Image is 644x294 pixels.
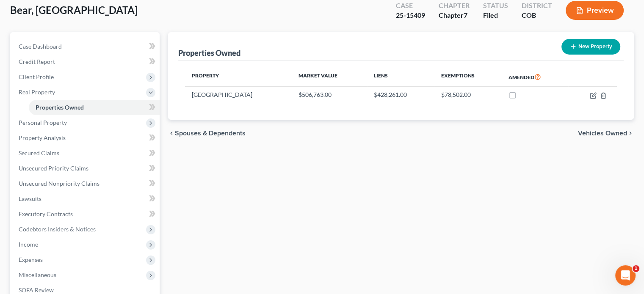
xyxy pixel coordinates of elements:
span: Codebtors Insiders & Notices [19,225,96,233]
th: Market Value [292,67,367,87]
span: Miscellaneous [19,271,56,278]
span: Vehicles Owned [578,130,627,137]
th: Liens [367,67,434,87]
div: Case [396,1,425,11]
button: Preview [566,1,624,20]
a: Property Analysis [12,130,160,146]
span: Lawsuits [19,195,41,202]
div: Chapter [439,1,470,11]
a: Properties Owned [29,100,160,115]
div: Filed [483,11,508,20]
span: Secured Claims [19,149,59,157]
td: $506,763.00 [292,87,367,103]
span: Client Profile [19,73,54,80]
span: 7 [464,11,467,19]
a: Case Dashboard [12,39,160,54]
button: New Property [561,39,620,55]
div: Chapter [439,11,470,20]
td: [GEOGRAPHIC_DATA] [185,87,292,103]
span: Credit Report [19,58,55,65]
a: Unsecured Nonpriority Claims [12,176,160,191]
th: Property [185,67,292,87]
a: Unsecured Priority Claims [12,161,160,176]
span: Bear, [GEOGRAPHIC_DATA] [10,4,138,16]
div: 25-15409 [396,11,425,20]
span: Income [19,241,38,248]
span: Personal Property [19,119,67,126]
span: Unsecured Nonpriority Claims [19,180,100,187]
iframe: Intercom live chat [615,265,636,286]
a: Executory Contracts [12,206,160,222]
span: Case Dashboard [19,43,62,50]
span: Spouses & Dependents [175,130,246,137]
td: $78,502.00 [434,87,502,103]
button: Vehicles Owned chevron_right [578,130,634,137]
div: Properties Owned [178,48,240,58]
th: Exemptions [434,67,502,87]
span: Properties Owned [36,104,84,111]
button: chevron_left Spouses & Dependents [168,130,246,137]
span: 1 [633,265,639,272]
a: Credit Report [12,54,160,69]
span: Executory Contracts [19,210,73,217]
span: Property Analysis [19,134,66,141]
a: Secured Claims [12,146,160,161]
a: Lawsuits [12,191,160,206]
span: Real Property [19,88,55,96]
span: SOFA Review [19,286,54,294]
td: $428,261.00 [367,87,434,103]
span: Expenses [19,256,43,263]
th: Amended [502,67,568,87]
div: COB [522,11,552,20]
i: chevron_left [168,130,175,137]
span: Unsecured Priority Claims [19,165,88,172]
i: chevron_right [627,130,634,137]
div: District [522,1,552,11]
div: Status [483,1,508,11]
